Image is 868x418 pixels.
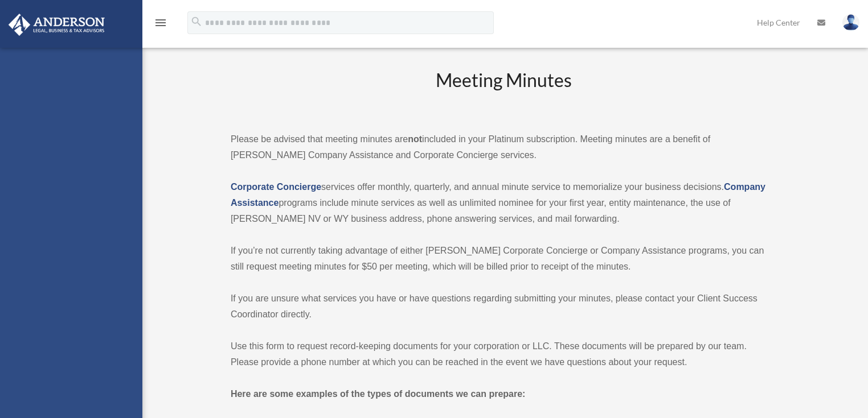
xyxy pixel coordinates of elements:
p: If you are unsure what services you have or have questions regarding submitting your minutes, ple... [231,291,777,322]
a: Corporate Concierge [231,182,321,192]
h2: Meeting Minutes [231,68,777,115]
p: If you’re not currently taking advantage of either [PERSON_NAME] Corporate Concierge or Company A... [231,243,777,275]
img: Anderson Advisors Platinum Portal [5,14,108,36]
i: menu [154,16,167,30]
a: menu [154,20,167,30]
a: Company Assistance [231,182,765,208]
p: Use this form to request record-keeping documents for your corporation or LLC. These documents wi... [231,338,777,370]
strong: Here are some examples of the types of documents we can prepare: [231,389,526,399]
img: User Pic [842,14,859,31]
p: services offer monthly, quarterly, and annual minute service to memorialize your business decisio... [231,179,777,227]
p: Please be advised that meeting minutes are included in your Platinum subscription. Meeting minute... [231,131,777,163]
i: search [190,15,203,28]
strong: not [408,134,422,144]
